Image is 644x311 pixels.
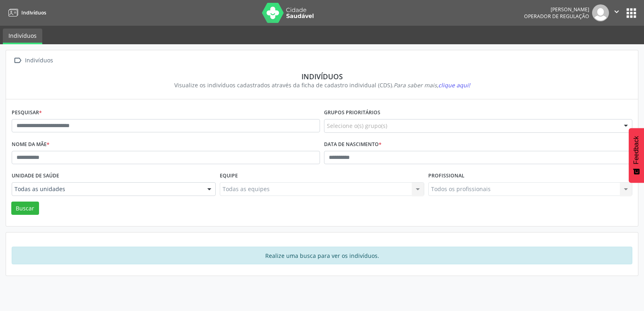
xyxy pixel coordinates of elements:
label: Unidade de saúde [12,170,59,182]
div: Realize uma busca para ver os indivíduos. [12,247,632,264]
span: clique aqui! [438,81,470,89]
span: Indivíduos [21,9,46,16]
label: Equipe [220,170,238,182]
i:  [612,7,621,16]
span: Feedback [633,136,640,164]
label: Nome da mãe [12,138,50,151]
button:  [609,4,624,21]
div: Visualize os indivíduos cadastrados através da ficha de cadastro individual (CDS). [17,81,627,89]
span: Selecione o(s) grupo(s) [327,122,387,130]
div: Indivíduos [23,55,54,66]
label: Pesquisar [12,107,42,119]
div: Indivíduos [17,72,627,81]
img: img [592,4,609,21]
button: Feedback - Mostrar pesquisa [629,128,644,183]
i:  [12,55,23,66]
label: Data de nascimento [324,138,382,151]
a:  Indivíduos [12,55,54,66]
button: apps [624,6,638,20]
div: [PERSON_NAME] [524,6,589,13]
label: Grupos prioritários [324,107,380,119]
i: Para saber mais, [394,81,470,89]
label: Profissional [428,170,464,182]
a: Indivíduos [3,29,42,44]
span: Operador de regulação [524,13,589,20]
a: Indivíduos [6,6,46,19]
button: Buscar [11,202,39,215]
span: Todas as unidades [14,185,199,193]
